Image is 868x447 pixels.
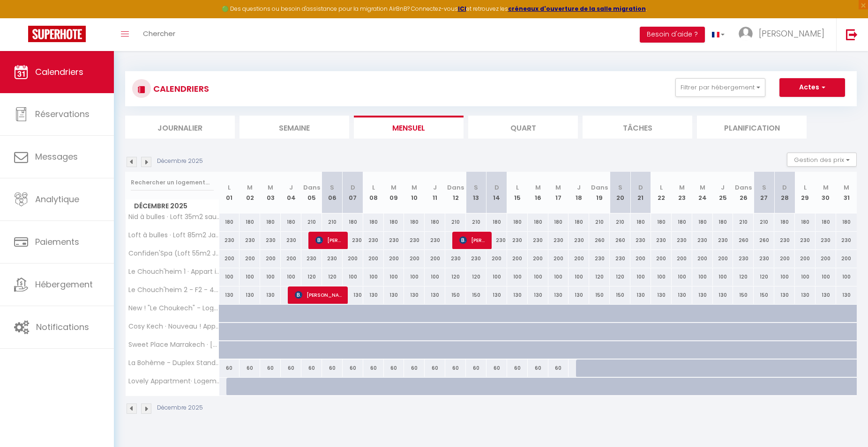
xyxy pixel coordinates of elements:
[445,268,466,286] div: 120
[779,78,845,97] button: Actes
[836,268,857,286] div: 100
[343,232,363,249] div: 230
[548,359,569,377] div: 60
[486,359,507,377] div: 60
[466,250,486,267] div: 230
[591,183,608,192] abbr: Dans
[836,250,857,267] div: 200
[303,183,320,192] abbr: Dans
[692,232,713,249] div: 230
[404,268,425,286] div: 100
[494,183,499,192] abbr: D
[239,232,260,249] div: 230
[721,183,725,192] abbr: J
[589,172,610,213] th: 19
[239,172,260,213] th: 02
[127,323,221,330] span: Cosy Kech · Nouveau ! Appartement cosy Guéliz
[445,172,466,213] th: 12
[363,172,384,213] th: 08
[754,172,774,213] th: 27
[507,172,528,213] th: 15
[445,213,466,231] div: 210
[354,116,464,139] li: Mensuel
[672,250,692,267] div: 200
[692,250,713,267] div: 200
[486,232,507,249] div: 230
[754,250,774,267] div: 230
[816,213,836,231] div: 180
[466,286,486,304] div: 150
[516,183,519,192] abbr: L
[640,27,705,43] button: Besoin d'aide ?
[569,286,589,304] div: 130
[548,213,569,231] div: 180
[126,199,219,213] span: Décembre 2025
[301,268,322,286] div: 120
[372,183,375,192] abbr: L
[35,108,90,120] span: Réservations
[260,268,281,286] div: 100
[260,172,281,213] th: 03
[343,359,363,377] div: 60
[486,250,507,267] div: 200
[754,286,774,304] div: 150
[535,183,541,192] abbr: M
[343,213,363,231] div: 180
[281,268,301,286] div: 100
[322,359,343,377] div: 60
[589,268,610,286] div: 120
[569,268,589,286] div: 100
[143,29,175,38] span: Chercher
[247,183,253,192] abbr: M
[630,213,651,231] div: 180
[157,403,203,412] p: Décembre 2025
[844,183,849,192] abbr: M
[774,213,795,231] div: 180
[289,183,293,192] abbr: J
[425,172,445,213] th: 11
[548,286,569,304] div: 130
[589,232,610,249] div: 260
[384,268,404,286] div: 100
[239,116,349,139] li: Semaine
[281,359,301,377] div: 60
[787,153,857,167] button: Gestion des prix
[281,172,301,213] th: 04
[774,250,795,267] div: 200
[127,341,221,348] span: Sweet Place Marrakech · [GEOGRAPHIC_DATA]
[384,359,404,377] div: 60
[363,359,384,377] div: 60
[330,183,334,192] abbr: S
[660,183,663,192] abbr: L
[260,359,281,377] div: 60
[260,213,281,231] div: 180
[846,29,858,40] img: déconnexion
[507,232,528,249] div: 230
[733,232,754,249] div: 260
[774,286,795,304] div: 130
[412,183,417,192] abbr: M
[528,250,548,267] div: 200
[692,286,713,304] div: 130
[713,213,733,231] div: 180
[127,359,221,366] span: La Bohème - Duplex Standing [GEOGRAPHIC_DATA], [GEOGRAPHIC_DATA]
[754,232,774,249] div: 260
[651,213,672,231] div: 180
[774,268,795,286] div: 100
[127,232,221,239] span: Loft à bulles · Loft 85m2 Jacuzzi Hammam Billard Bar Douche Sauna
[425,286,445,304] div: 130
[322,213,343,231] div: 210
[804,183,807,192] abbr: L
[816,268,836,286] div: 100
[795,172,816,213] th: 29
[672,232,692,249] div: 230
[630,268,651,286] div: 100
[466,172,486,213] th: 13
[548,268,569,286] div: 100
[425,232,445,249] div: 230
[384,250,404,267] div: 200
[136,18,182,51] a: Chercher
[795,232,816,249] div: 230
[35,193,79,205] span: Analytique
[363,250,384,267] div: 200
